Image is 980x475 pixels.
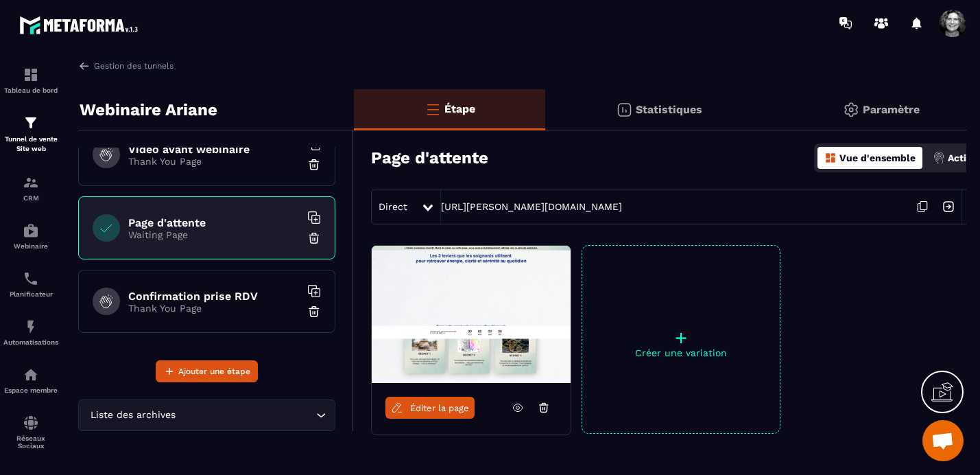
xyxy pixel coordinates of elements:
p: Tableau de bord [3,86,58,94]
a: automationsautomationsEspace membre [3,356,58,404]
h6: Video avant webinaire [128,143,300,156]
img: automations [23,367,39,383]
p: Automatisations [3,338,58,346]
span: Direct [379,201,407,212]
img: dashboard-orange.40269519.svg [824,152,837,164]
img: setting-gr.5f69749f.svg [843,102,859,118]
div: Ouvrir le chat [922,420,964,461]
p: Vue d'ensemble [839,152,916,163]
img: arrow-next.bcc2205e.svg [935,194,961,220]
a: social-networksocial-networkRéseaux Sociaux [3,404,58,460]
img: formation [23,174,39,191]
p: CRM [3,194,58,202]
h3: Page d'attente [371,148,488,167]
span: Ajouter une étape [178,364,250,378]
img: formation [23,67,39,83]
p: Tunnel de vente Site web [3,135,58,154]
img: automations [23,222,39,239]
p: Thank You Page [128,303,300,314]
img: actions.d6e523a2.png [933,152,945,164]
div: Search for option [78,399,335,431]
img: logo [19,12,143,38]
span: Éditer la page [410,403,469,413]
img: bars-o.4a397970.svg [425,101,441,117]
img: social-network [23,415,39,431]
p: Webinaire Ariane [80,96,217,124]
img: automations [23,318,39,335]
input: Search for option [178,408,313,423]
img: trash [307,231,321,245]
h6: Page d'attente [128,216,300,229]
p: Waiting Page [128,229,300,240]
a: formationformationTableau de bord [3,56,58,104]
img: scheduler [23,270,39,287]
p: Créer une variation [582,347,780,358]
p: Espace membre [3,386,58,394]
a: automationsautomationsWebinaire [3,212,58,260]
p: Étape [444,102,475,115]
a: Éditer la page [385,397,475,419]
img: formation [23,115,39,131]
span: Liste des archives [87,408,178,423]
a: formationformationCRM [3,164,58,212]
p: Réseaux Sociaux [3,435,58,450]
a: automationsautomationsAutomatisations [3,308,58,356]
p: + [582,328,780,347]
a: formationformationTunnel de vente Site web [3,104,58,164]
h6: Confirmation prise RDV [128,290,300,303]
img: stats.20deebd0.svg [616,102,632,118]
img: trash [307,158,321,172]
button: Ajouter une étape [156,360,258,382]
img: arrow [78,60,91,72]
p: Planificateur [3,290,58,298]
p: Statistiques [636,103,702,116]
img: image [372,246,571,383]
img: trash [307,305,321,318]
a: [URL][PERSON_NAME][DOMAIN_NAME] [441,201,622,212]
a: Gestion des tunnels [78,60,174,72]
p: Paramètre [863,103,920,116]
p: Webinaire [3,242,58,250]
p: Thank You Page [128,156,300,167]
a: schedulerschedulerPlanificateur [3,260,58,308]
